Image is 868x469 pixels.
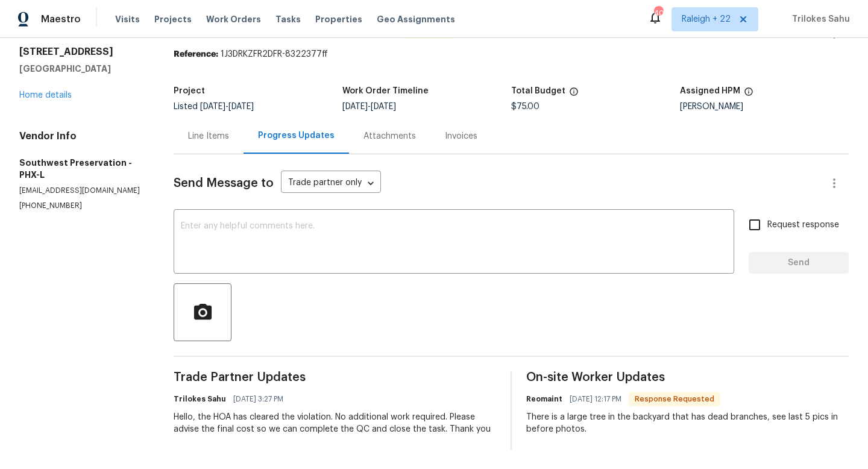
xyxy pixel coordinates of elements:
span: Trilokes Sahu [787,13,850,25]
span: Projects [154,13,192,25]
p: [PHONE_NUMBER] [19,201,145,211]
a: Home details [19,91,72,99]
h6: Reomaint [526,393,562,405]
div: Attachments [363,130,416,142]
span: Response Requested [630,393,719,405]
span: The hpm assigned to this work order. [744,87,753,102]
div: Trade partner only [281,174,381,194]
div: Line Items [188,130,229,142]
div: 1J3DRKZFR2DFR-8322377ff [174,48,849,60]
span: Geo Assignments [377,13,455,25]
span: Listed [174,102,254,111]
span: Properties [315,13,362,25]
div: [PERSON_NAME] [680,102,849,111]
span: [DATE] 3:27 PM [233,393,283,405]
p: [EMAIL_ADDRESS][DOMAIN_NAME] [19,186,145,196]
b: Reference: [174,50,218,58]
span: Request response [767,219,839,231]
div: There is a large tree in the backyard that has dead branches, see last 5 pics in before photos. [526,411,849,435]
span: - [200,102,254,111]
h5: Project [174,87,205,95]
div: Hello, the HOA has cleared the violation. No additional work required. Please advise the final co... [174,411,496,435]
span: [DATE] [342,102,368,111]
h5: [GEOGRAPHIC_DATA] [19,63,145,75]
span: The total cost of line items that have been proposed by Opendoor. This sum includes line items th... [569,87,579,102]
span: Visits [115,13,140,25]
span: - [342,102,396,111]
h5: Total Budget [511,87,565,95]
span: $75.00 [511,102,539,111]
h5: Southwest Preservation - PHX-L [19,157,145,181]
span: Send Message to [174,177,274,189]
h4: Vendor Info [19,130,145,142]
h6: Trilokes Sahu [174,393,226,405]
span: Raleigh + 22 [682,13,731,25]
span: On-site Worker Updates [526,371,849,383]
span: Trade Partner Updates [174,371,496,383]
div: Invoices [445,130,477,142]
span: Tasks [275,15,301,24]
span: [DATE] [371,102,396,111]
div: 406 [654,7,662,19]
span: Maestro [41,13,81,25]
span: [DATE] [200,102,225,111]
h5: Assigned HPM [680,87,740,95]
span: [DATE] 12:17 PM [570,393,621,405]
h2: [STREET_ADDRESS] [19,46,145,58]
div: Progress Updates [258,130,335,142]
span: Work Orders [206,13,261,25]
span: [DATE] [228,102,254,111]
h5: Work Order Timeline [342,87,429,95]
